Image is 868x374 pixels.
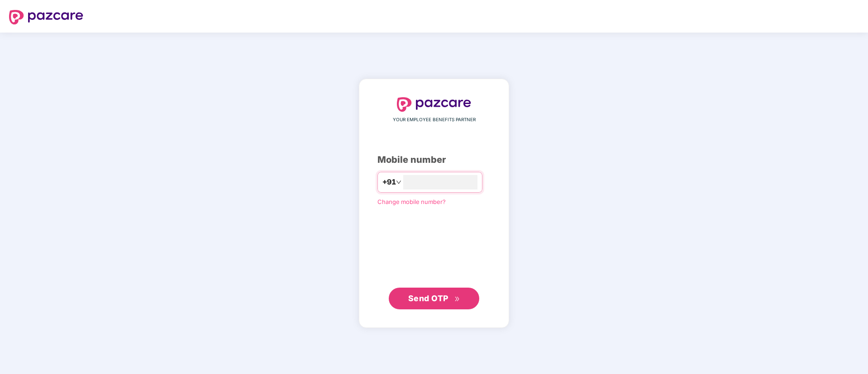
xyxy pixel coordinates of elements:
[408,294,448,303] span: Send OTP
[396,180,401,185] span: down
[393,116,476,123] span: YOUR EMPLOYEE BENEFITS PARTNER
[9,10,83,24] img: logo
[377,198,446,205] a: Change mobile number?
[397,97,471,112] img: logo
[389,288,479,309] button: Send OTPdouble-right
[377,153,491,167] div: Mobile number
[382,176,396,188] span: +91
[454,296,460,302] span: double-right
